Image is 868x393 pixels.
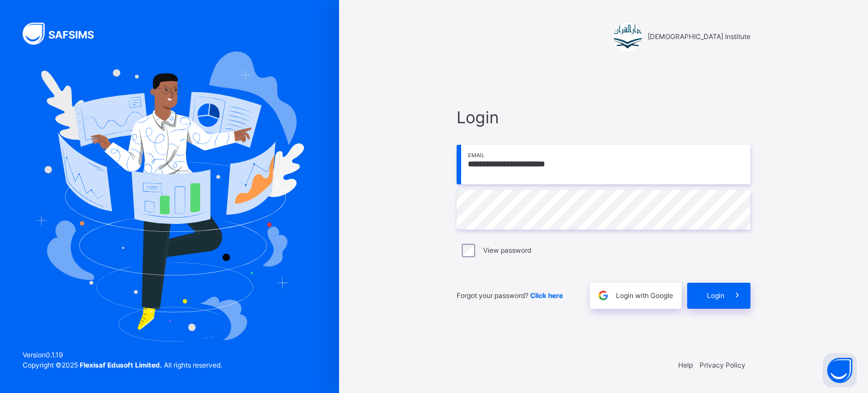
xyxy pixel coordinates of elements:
[597,289,610,302] img: google.396cfc9801f0270233282035f929180a.svg
[457,105,750,129] span: Login
[616,291,673,301] span: Login with Google
[823,353,857,387] button: Open asap
[648,32,750,42] span: [DEMOGRAPHIC_DATA] Institute
[80,361,162,369] strong: Flexisaf Edusoft Limited.
[23,23,107,45] img: SAFSIMS Logo
[23,361,222,369] span: Copyright © 2025 All rights reserved.
[35,51,304,341] img: Hero Image
[707,291,724,301] span: Login
[700,361,745,369] a: Privacy Policy
[483,245,531,256] label: View password
[23,350,222,360] span: Version 0.1.19
[678,361,693,369] a: Help
[457,291,563,300] span: Forgot your password?
[530,291,563,300] a: Click here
